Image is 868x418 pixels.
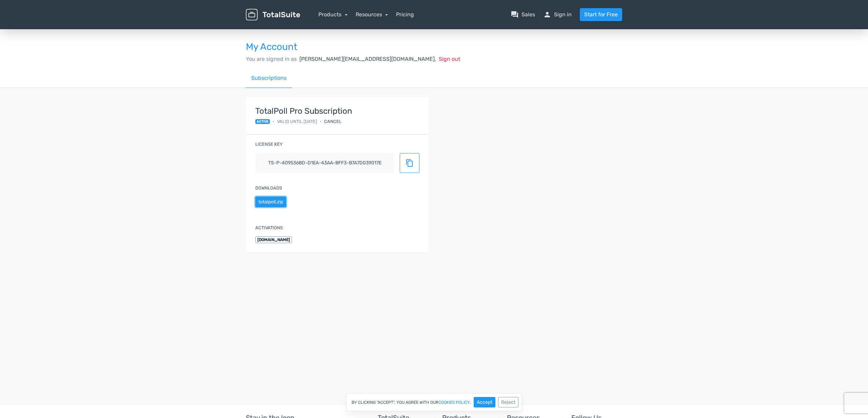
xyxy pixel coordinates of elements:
span: content_copy [406,159,414,167]
a: cookies policy [438,400,470,404]
label: Activations [255,224,283,231]
div: Cancel [324,118,341,125]
span: • [320,118,321,125]
a: question_answerSales [511,11,535,19]
a: personSign in [543,11,572,19]
a: Resources [356,11,388,18]
span: question_answer [511,11,519,19]
a: Subscriptions [246,69,292,88]
button: content_copy [400,153,419,173]
span: active [255,119,270,124]
span: You are signed in as [246,56,297,62]
span: [DOMAIN_NAME] [255,236,292,243]
span: [PERSON_NAME][EMAIL_ADDRESS][DOMAIN_NAME], [299,56,436,62]
span: Valid until [DATE] [277,118,317,125]
span: Sign out [439,56,460,62]
button: Reject [498,397,518,407]
a: Start for Free [580,8,622,21]
button: Accept [474,397,495,407]
a: Products [318,11,348,18]
span: person [543,11,551,19]
div: By clicking "Accept", you agree with our . [346,393,522,411]
a: Pricing [396,11,414,19]
span: • [273,118,274,125]
label: Downloads [255,185,282,191]
label: License key [255,141,282,147]
strong: TotalPoll Pro Subscription [255,107,352,115]
button: totalpoll.zip [255,197,286,207]
h3: My Account [246,42,622,52]
img: TotalSuite for WordPress [246,9,300,21]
